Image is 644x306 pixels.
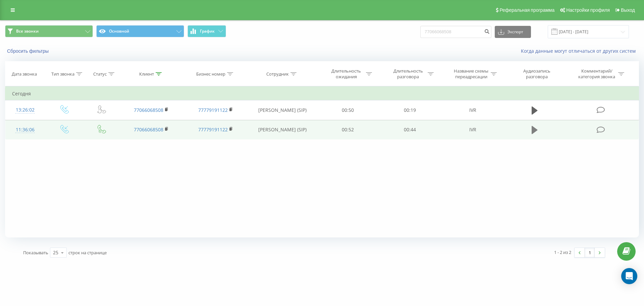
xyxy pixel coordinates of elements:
[51,71,74,77] div: Тип звонка
[68,250,107,256] span: строк на странице
[12,71,37,77] div: Дата звонка
[187,25,226,37] button: График
[453,68,489,80] div: Название схемы переадресации
[139,71,154,77] div: Клиент
[495,26,531,38] button: Экспорт
[328,68,364,80] div: Длительность ожидания
[317,120,379,139] td: 00:52
[134,126,163,133] a: 77066068508
[96,25,184,37] button: Основной
[521,48,639,54] a: Когда данные могут отличаться от других систем
[5,25,93,37] button: Все звонки
[390,68,426,80] div: Длительность разговора
[93,71,107,77] div: Статус
[5,87,639,100] td: Сегодня
[420,26,491,38] input: Поиск по номеру
[248,100,317,120] td: [PERSON_NAME] (SIP)
[134,107,163,113] a: 77066068508
[441,120,505,139] td: IVR
[198,107,228,113] a: 77779191122
[621,7,635,13] span: Выход
[12,103,38,117] div: 13:26:02
[379,100,440,120] td: 00:19
[554,249,571,256] div: 1 - 2 из 2
[266,71,289,77] div: Сотрудник
[198,126,228,133] a: 77779191122
[499,7,554,13] span: Реферальная программа
[515,68,559,80] div: Аудиозапись разговора
[621,268,637,284] div: Open Intercom Messenger
[248,120,317,139] td: [PERSON_NAME] (SIP)
[196,71,225,77] div: Бизнес номер
[577,68,616,80] div: Комментарий/категория звонка
[12,123,38,136] div: 11:36:06
[200,29,215,34] span: График
[585,248,595,257] a: 1
[5,48,52,54] button: Сбросить фильтры
[441,100,505,120] td: IVR
[23,250,48,256] span: Показывать
[379,120,440,139] td: 00:44
[16,29,39,34] span: Все звонки
[566,7,610,13] span: Настройки профиля
[53,249,58,256] div: 25
[317,100,379,120] td: 00:50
